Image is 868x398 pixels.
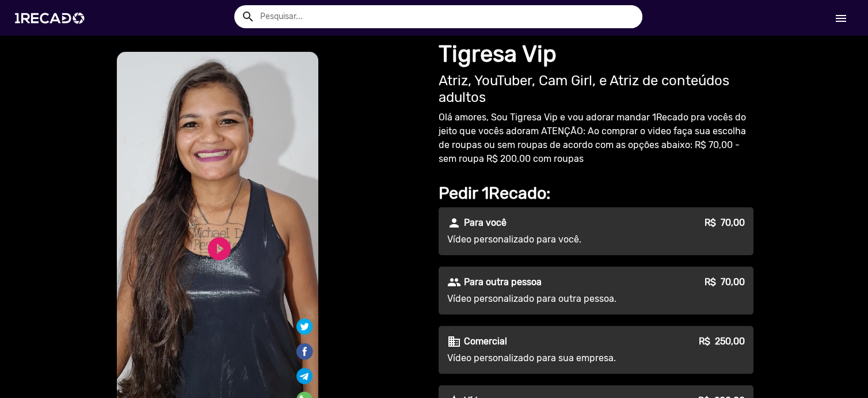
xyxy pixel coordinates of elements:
[464,275,542,289] p: Para outra pessoa
[464,216,507,230] p: Para você
[705,216,745,230] p: R$ 70,00
[439,40,753,68] h1: Tigresa Vip
[296,368,313,384] img: Compartilhe no telegram
[439,111,753,166] p: Olá amores, Sou Tigresa Vip e vou adorar mandar 1Recado pra vocês do jeito que vocês adoram ATENÇ...
[439,73,753,106] h2: Atriz, YouTuber, Cam Girl, e Atriz de conteúdos adultos
[237,6,257,26] button: Example home icon
[295,342,314,361] img: Compartilhe no facebook
[252,5,642,28] input: Pesquisar...
[447,335,461,348] mat-icon: business
[464,335,507,348] p: Comercial
[447,216,461,230] mat-icon: person
[447,275,461,289] mat-icon: people
[705,275,745,289] p: R$ 70,00
[205,235,233,263] a: play_circle_filled
[296,321,313,332] i: Share on Twitter
[296,366,313,377] i: Share on Telegram
[295,342,314,352] i: Share on Facebook
[699,335,745,348] p: R$ 250,00
[447,351,656,365] p: Vídeo personalizado para sua empresa.
[447,233,656,247] p: Vídeo personalizado para você.
[834,12,848,25] mat-icon: Início
[296,319,313,335] img: Compartilhe no twitter
[439,183,753,203] h2: Pedir 1Recado:
[241,10,255,24] mat-icon: Example home icon
[447,292,656,306] p: Vídeo personalizado para outra pessoa.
